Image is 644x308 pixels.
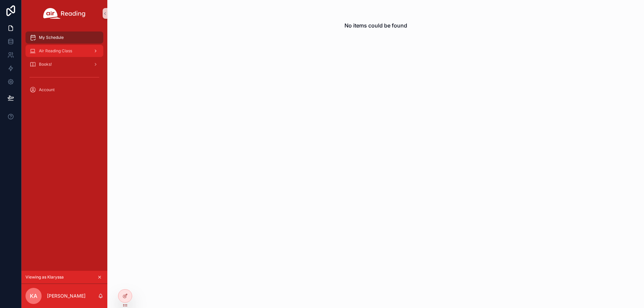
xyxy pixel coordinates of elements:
span: My Schedule [39,35,64,40]
a: Books! [25,58,103,70]
span: Account [39,87,55,93]
p: [PERSON_NAME] [47,293,86,299]
h2: No items could be found [344,21,407,29]
a: Air Reading Class [25,45,103,57]
a: My Schedule [25,32,103,44]
span: Viewing as Klaryssa [25,274,64,280]
div: scrollable content [21,27,107,105]
span: KA [30,292,37,300]
img: App logo [43,8,86,19]
span: Air Reading Class [39,48,72,54]
a: Account [25,84,103,96]
span: Books! [39,62,52,67]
